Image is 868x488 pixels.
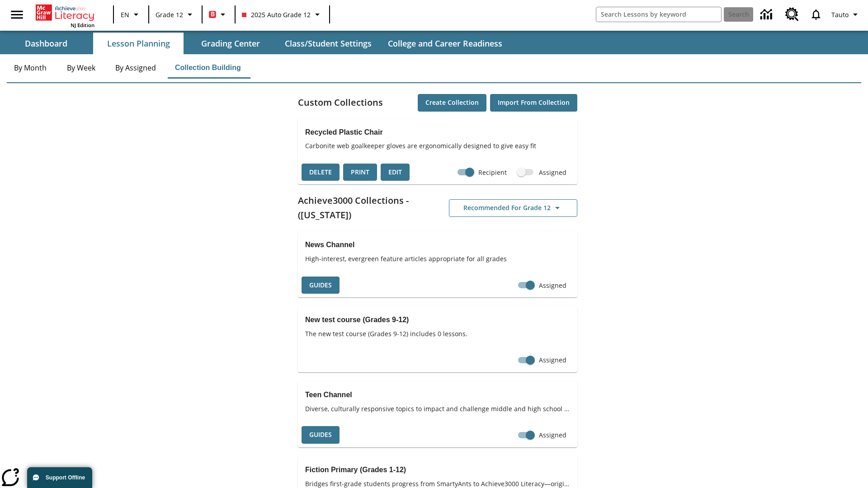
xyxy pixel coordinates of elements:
button: Grade: Grade 12, Select a grade [152,6,199,23]
span: High-interest, evergreen feature articles appropriate for all grades [305,254,570,263]
span: Diverse, culturally responsive topics to impact and challenge middle and high school students [305,404,570,413]
span: Carbonite web goalkeeper gloves are ergonomically designed to give easy fit [305,141,570,150]
button: Guides [302,426,340,444]
button: Profile/Settings [828,6,864,23]
button: Import from Collection [490,94,577,112]
button: By Week [58,57,104,79]
a: Data Center [755,2,780,27]
span: EN [121,10,129,19]
button: Language: EN, Select a language [117,6,146,23]
button: College and Career Readiness [381,33,509,54]
span: Support Offline [46,474,85,481]
span: NJ Edition [71,22,94,28]
button: By Month [7,57,54,79]
h3: News Channel [305,239,570,251]
button: Print, will open in a new window [343,164,377,181]
a: Resource Center, Will open in new tab [780,2,804,27]
button: Dashboard [1,33,91,54]
a: Home [36,4,94,22]
button: Open side menu [4,1,30,28]
span: Grade 12 [156,10,183,19]
button: Recommended for Grade 12 [449,199,577,217]
h3: New test course (Grades 9-12) [305,314,570,326]
button: By Assigned [108,57,163,79]
span: Assigned [539,168,566,177]
div: Home [36,3,94,28]
span: Assigned [539,355,566,365]
span: Tauto [831,10,849,19]
span: 2025 Auto Grade 12 [242,10,311,19]
button: Grading Center [185,33,276,54]
button: Boost Class color is red. Change class color [205,6,232,23]
span: Assigned [539,281,566,290]
span: B [211,9,215,20]
button: Class/Student Settings [278,33,379,54]
h2: Custom Collections [298,95,383,110]
span: The new test course (Grades 9-12) includes 0 lessons. [305,329,570,338]
a: Notifications [804,3,828,26]
button: Lesson Planning [93,33,184,54]
span: Recipient [478,168,507,177]
input: search field [596,7,721,22]
button: Guides [302,277,340,294]
button: Create Collection [418,94,486,112]
h2: Achieve3000 Collections - ([US_STATE]) [298,193,438,222]
button: Edit [381,164,410,181]
button: Delete [302,164,340,181]
h3: Recycled Plastic Chair [305,126,570,139]
button: Class: 2025 Auto Grade 12, Select your class [238,6,326,23]
h3: Fiction Primary (Grades 1-12) [305,464,570,476]
button: Collection Building [168,57,248,79]
h3: Teen Channel [305,389,570,401]
span: Assigned [539,430,566,440]
button: Support Offline [27,467,92,488]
